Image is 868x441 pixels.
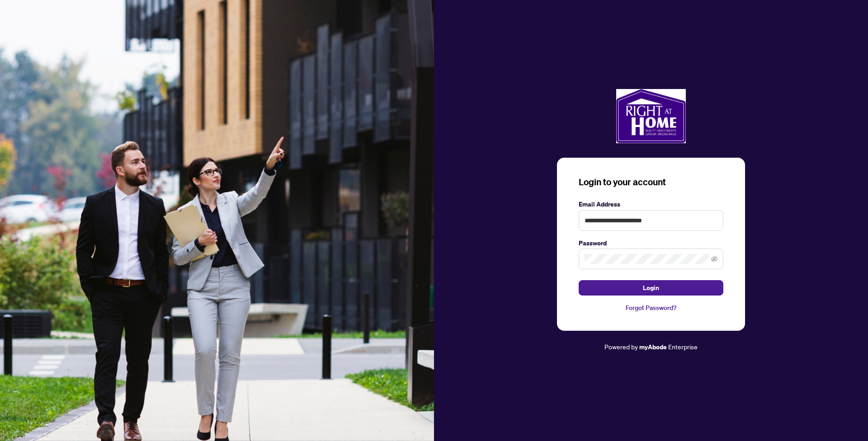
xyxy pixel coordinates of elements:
span: Login [643,281,659,295]
span: Powered by [604,342,638,351]
label: Email Address [579,199,723,209]
h3: Login to your account [579,176,723,188]
label: Password [579,238,723,248]
span: Enterprise [668,342,698,351]
span: eye-invisible [711,256,717,262]
a: myAbode [639,342,667,352]
img: ma-logo [616,89,686,143]
a: Forgot Password? [579,303,723,313]
button: Login [579,280,723,296]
